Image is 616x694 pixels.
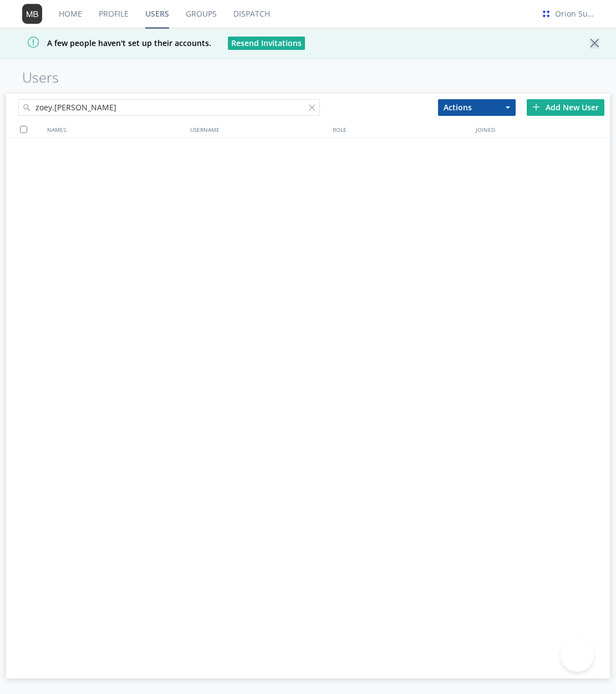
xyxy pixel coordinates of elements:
[532,103,540,111] img: plus.svg
[22,70,616,85] h1: Users
[330,121,473,137] div: ROLE
[555,8,597,19] div: Orion Support
[540,8,552,20] img: ecb9e2cea3d84ace8bf4c9269b4bf077
[22,4,42,24] img: 373638.png
[44,121,187,137] div: NAMES
[438,99,516,116] button: Actions
[228,37,305,50] button: Resend Invitations
[8,38,211,48] span: A few people haven't set up their accounts.
[18,99,320,116] input: Search users
[527,99,604,116] div: Add New User
[187,121,330,137] div: USERNAME
[473,121,616,137] div: JOINED
[561,639,594,672] iframe: Toggle Customer Support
